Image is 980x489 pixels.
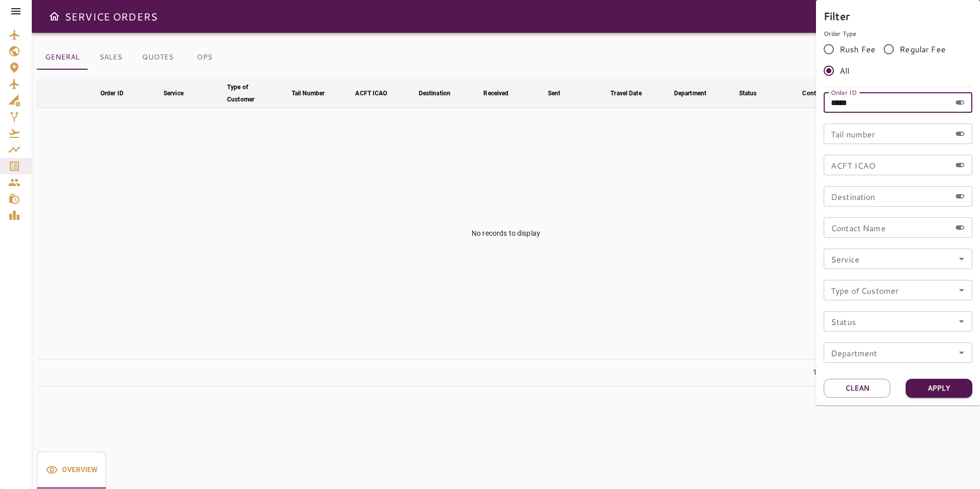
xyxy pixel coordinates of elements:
[954,283,969,297] button: Open
[954,345,969,360] button: Open
[840,65,849,77] span: All
[824,8,972,24] h6: Filter
[824,379,890,398] button: Clean
[954,314,969,329] button: Open
[906,379,972,398] button: Apply
[824,38,972,81] div: rushFeeOrder
[840,43,875,55] span: Rush Fee
[831,88,856,96] label: Order ID
[954,252,969,266] button: Open
[824,29,972,38] p: Order Type
[900,43,946,55] span: Regular Fee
